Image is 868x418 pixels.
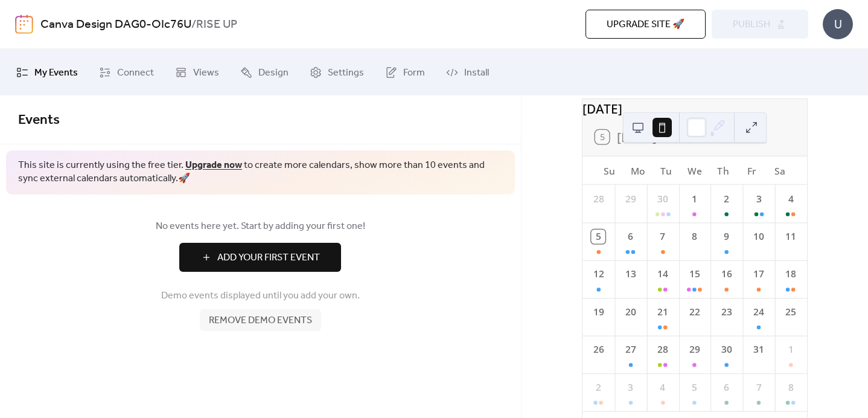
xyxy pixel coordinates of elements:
[656,230,669,243] div: 7
[688,230,701,243] div: 8
[783,230,797,243] div: 11
[209,313,312,328] span: Remove demo events
[720,192,733,206] div: 2
[592,230,605,243] div: 5
[592,305,605,319] div: 19
[624,342,637,356] div: 27
[376,54,434,91] a: Form
[783,342,797,356] div: 1
[688,342,701,356] div: 29
[595,156,624,185] div: Su
[783,192,797,206] div: 4
[823,9,853,39] div: U
[752,268,765,281] div: 17
[403,63,425,82] span: Form
[161,289,360,303] span: Demo events displayed until you add your own.
[117,63,154,82] span: Connect
[607,18,685,32] span: Upgrade site 🚀
[624,305,637,319] div: 20
[592,268,605,281] div: 12
[752,230,765,243] div: 10
[720,230,733,243] div: 9
[752,342,765,356] div: 31
[652,156,680,185] div: Tu
[624,268,637,281] div: 13
[783,381,797,394] div: 8
[18,219,503,234] span: No events here yet. Start by adding your first one!
[688,381,701,394] div: 5
[34,63,78,82] span: My Events
[196,13,237,36] b: RISE UP
[624,192,637,206] div: 29
[720,268,733,281] div: 16
[258,63,289,82] span: Design
[752,192,765,206] div: 3
[656,192,669,206] div: 30
[231,54,298,91] a: Design
[437,54,498,91] a: Install
[193,63,219,82] span: Views
[217,251,320,265] span: Add Your First Event
[582,99,807,118] div: [DATE]
[40,13,191,36] a: Canva Design DAG0-OIc76U
[7,54,87,91] a: My Events
[301,54,373,91] a: Settings
[656,342,669,356] div: 28
[18,243,503,272] a: Add Your First Event
[200,309,321,331] button: Remove demo events
[328,63,364,82] span: Settings
[592,192,605,206] div: 28
[783,305,797,319] div: 25
[18,107,60,133] span: Events
[624,381,637,394] div: 3
[688,192,701,206] div: 1
[624,230,637,243] div: 6
[688,305,701,319] div: 22
[688,268,701,281] div: 15
[166,54,228,91] a: Views
[586,10,706,39] button: Upgrade site 🚀
[656,381,669,394] div: 4
[783,268,797,281] div: 18
[752,305,765,319] div: 24
[624,156,652,185] div: Mo
[656,305,669,319] div: 21
[720,381,733,394] div: 6
[15,14,33,34] img: logo
[752,381,765,394] div: 7
[720,305,733,319] div: 23
[191,13,196,36] b: /
[720,342,733,356] div: 30
[464,63,489,82] span: Install
[185,156,242,175] a: Upgrade now
[592,381,605,394] div: 2
[18,159,503,186] span: This site is currently using the free tier. to create more calendars, show more than 10 events an...
[766,156,794,185] div: Sa
[656,268,669,281] div: 14
[90,54,163,91] a: Connect
[680,156,709,185] div: We
[738,156,766,185] div: Fr
[709,156,737,185] div: Th
[592,342,605,356] div: 26
[179,243,341,272] button: Add Your First Event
